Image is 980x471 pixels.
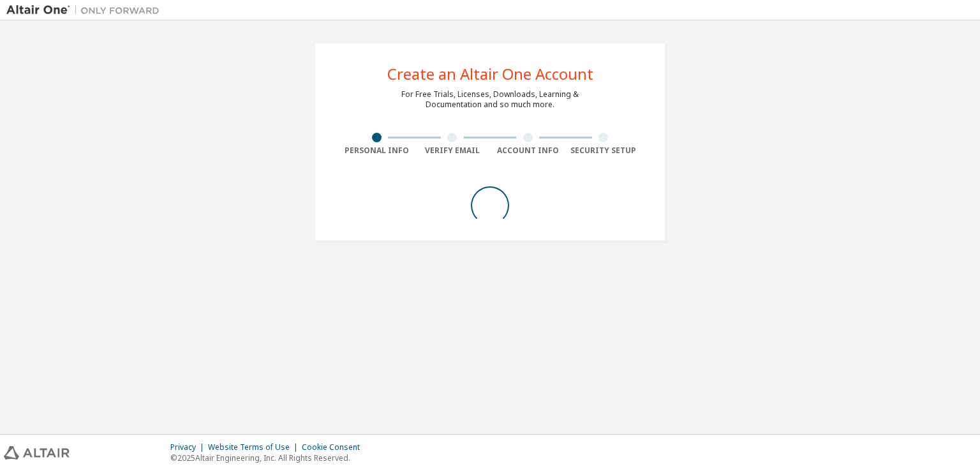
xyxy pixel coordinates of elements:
[302,442,367,452] div: Cookie Consent
[490,146,566,156] div: Account Info
[387,66,593,82] div: Create an Altair One Account
[170,442,208,452] div: Privacy
[339,146,415,156] div: Personal Info
[415,146,491,156] div: Verify Email
[208,442,302,452] div: Website Terms of Use
[4,446,70,460] img: altair_logo.svg
[170,452,367,463] p: © 2025 Altair Engineering, Inc. All Rights Reserved.
[6,4,166,17] img: Altair One
[566,146,642,156] div: Security Setup
[401,89,579,110] div: For Free Trials, Licenses, Downloads, Learning & Documentation and so much more.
